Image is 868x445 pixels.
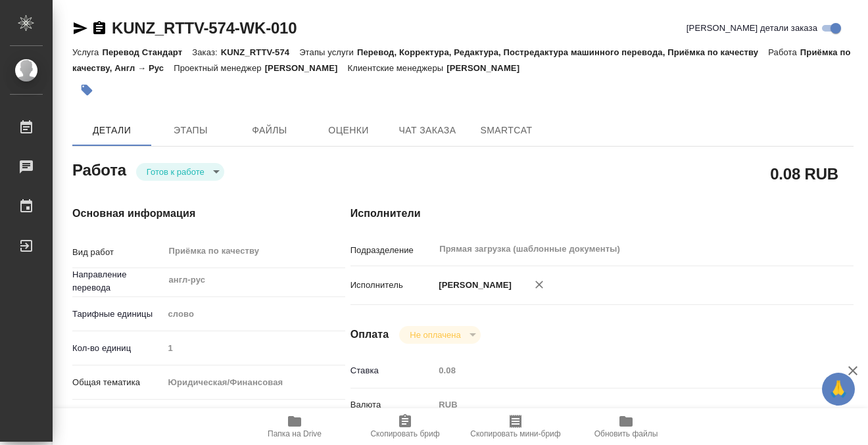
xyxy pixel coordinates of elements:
[350,398,435,411] p: Валюта
[174,63,264,73] p: Проектный менеджер
[72,342,163,355] p: Кол-во единиц
[299,47,357,57] p: Этапы услуги
[434,394,811,416] div: RUB
[72,206,298,222] h4: Основная информация
[72,20,88,36] button: Скопировать ссылку для ЯМессенджера
[72,76,101,105] button: Добавить тэг
[406,329,464,340] button: Не оплачена
[72,308,163,321] p: Тарифные единицы
[265,63,348,73] p: [PERSON_NAME]
[460,408,571,445] button: Скопировать мини-бриф
[72,47,102,57] p: Услуга
[350,279,435,292] p: Исполнитель
[72,268,163,294] p: Направление перевода
[571,408,681,445] button: Обновить файлы
[163,339,345,358] input: Пустое поле
[434,279,512,292] p: [PERSON_NAME]
[143,166,208,177] button: Готов к работе
[348,63,447,73] p: Клиентские менеджеры
[822,373,855,406] button: 🙏
[163,406,345,428] div: Стандартные юридические документы, договоры, уставы
[768,47,800,57] p: Работа
[434,361,811,380] input: Пустое поле
[475,122,538,139] span: SmartCat
[80,122,143,139] span: Детали
[268,429,322,438] span: Папка на Drive
[192,47,220,57] p: Заказ:
[159,122,222,139] span: Этапы
[594,429,658,438] span: Обновить файлы
[350,364,435,377] p: Ставка
[163,371,345,394] div: Юридическая/Финансовая
[91,20,107,36] button: Скопировать ссылку
[770,162,838,185] h2: 0.08 RUB
[163,303,345,325] div: слово
[399,326,480,344] div: Готов к работе
[238,122,301,139] span: Файлы
[112,19,297,37] a: KUNZ_RTTV-574-WK-010
[357,47,768,57] p: Перевод, Корректура, Редактура, Постредактура машинного перевода, Приёмка по качеству
[827,375,850,403] span: 🙏
[470,429,560,438] span: Скопировать мини-бриф
[317,122,380,139] span: Оценки
[72,376,163,389] p: Общая тематика
[136,163,224,181] div: Готов к работе
[102,47,192,57] p: Перевод Стандарт
[350,408,460,445] button: Скопировать бриф
[72,157,126,181] h2: Работа
[446,63,529,73] p: [PERSON_NAME]
[687,22,817,35] span: [PERSON_NAME] детали заказа
[396,122,459,139] span: Чат заказа
[350,327,389,342] h4: Оплата
[350,244,435,257] p: Подразделение
[525,270,554,299] button: Удалить исполнителя
[350,206,854,222] h4: Исполнители
[72,246,163,259] p: Вид работ
[239,408,350,445] button: Папка на Drive
[221,47,299,57] p: KUNZ_RTTV-574
[370,429,439,438] span: Скопировать бриф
